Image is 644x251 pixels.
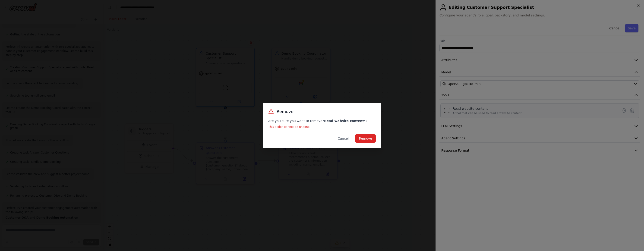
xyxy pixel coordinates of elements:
strong: " Read website content " [322,119,366,123]
p: This action cannot be undone. [268,125,376,129]
p: Are you sure you want to remove ? [268,119,376,123]
h3: Remove [277,108,294,115]
button: Cancel [334,134,352,143]
button: Remove [355,134,376,143]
